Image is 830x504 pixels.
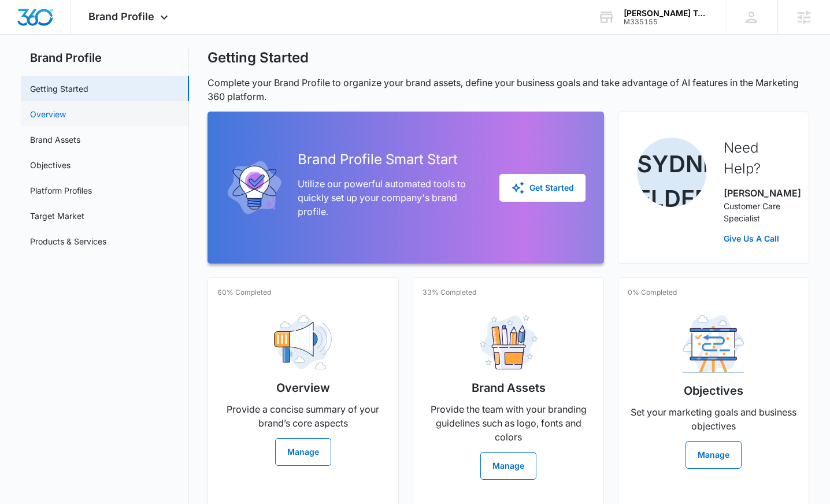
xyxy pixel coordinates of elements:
[628,405,799,433] p: Set your marketing goals and business objectives
[208,76,809,103] p: Complete your Brand Profile to organize your brand assets, define your business goals and take ad...
[724,138,790,179] h2: Need Help?
[472,379,546,396] h2: Brand Assets
[275,438,331,466] button: Manage
[298,177,481,218] p: Utilize our powerful automated tools to quickly set up your company's brand profile.
[30,210,84,222] a: Target Market
[423,402,594,444] p: Provide the team with your branding guidelines such as logo, fonts and colors
[208,49,309,66] h1: Getting Started
[30,235,106,247] a: Products & Services
[21,49,189,66] h2: Brand Profile
[511,181,574,195] div: Get Started
[30,83,88,95] a: Getting Started
[423,287,476,298] p: 33% Completed
[88,10,154,23] span: Brand Profile
[686,441,742,469] button: Manage
[499,174,586,202] button: Get Started
[480,452,536,480] button: Manage
[624,9,708,18] div: account name
[217,402,389,430] p: Provide a concise summary of your brand’s core aspects
[637,138,706,207] img: Sydney Elder
[30,184,92,197] a: Platform Profiles
[724,186,790,200] p: [PERSON_NAME]
[30,134,80,146] a: Brand Assets
[217,287,271,298] p: 60% Completed
[724,200,790,224] p: Customer Care Specialist
[684,382,743,399] h2: Objectives
[628,287,677,298] p: 0% Completed
[30,159,71,171] a: Objectives
[724,232,790,244] a: Give Us A Call
[624,18,708,26] div: account id
[30,108,66,120] a: Overview
[276,379,330,396] h2: Overview
[298,149,481,170] h2: Brand Profile Smart Start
